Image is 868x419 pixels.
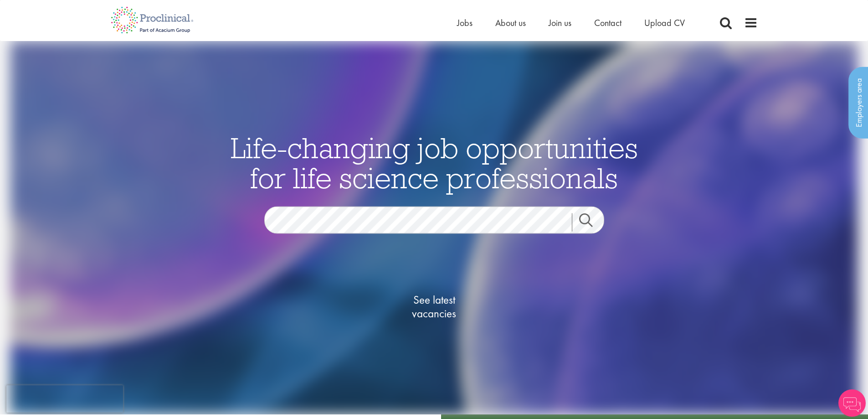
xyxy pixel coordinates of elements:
a: Contact [594,17,621,29]
img: Chatbot [838,389,866,417]
a: Upload CV [644,17,685,29]
a: Job search submit button [572,213,611,232]
a: See latestvacancies [389,257,480,357]
a: Jobs [457,17,473,29]
a: About us [495,17,526,29]
span: Life-changing job opportunities for life science professionals [231,129,638,196]
iframe: reCAPTCHA [6,385,123,413]
a: Join us [549,17,571,29]
span: See latest vacancies [389,293,480,321]
img: candidate home [10,41,858,414]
